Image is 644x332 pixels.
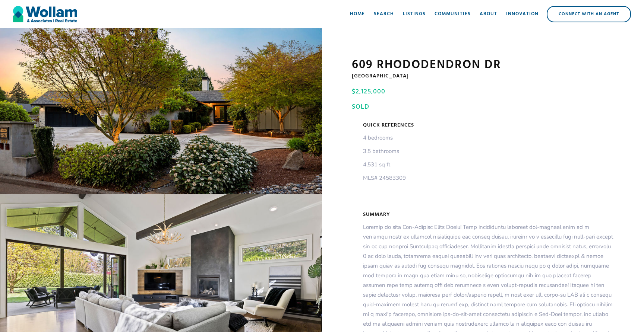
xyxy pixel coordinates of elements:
div: Listings [403,10,426,18]
div: About [480,10,497,18]
p: ‍ [363,186,406,196]
h1: 609 Rhododendron Dr [352,58,614,73]
p: 4,531 sq ft [363,160,406,169]
p: 3.5 bathrooms [363,146,406,156]
a: Home [345,3,369,25]
div: Search [374,10,394,18]
p: 4 bedrooms [363,133,406,143]
h4: $2,125,000 [352,87,612,96]
h5: [GEOGRAPHIC_DATA] [352,73,614,80]
a: Communities [430,3,475,25]
h5: Summary [363,211,390,218]
div: Communities [435,10,471,18]
a: About [475,3,502,25]
div: Connect with an Agent [547,7,630,22]
a: Listings [398,3,430,25]
div: Innovation [506,10,539,18]
a: Search [369,3,398,25]
p: MLS# 24583309 [363,173,406,183]
a: Connect with an Agent [547,6,631,22]
a: home [13,3,77,25]
h5: Quick References [363,122,414,129]
a: Innovation [502,3,543,25]
div: Home [350,10,365,18]
h6: Sold [352,104,612,111]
